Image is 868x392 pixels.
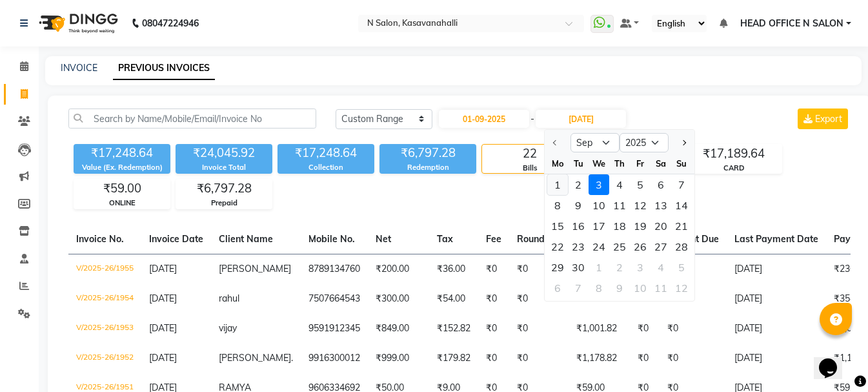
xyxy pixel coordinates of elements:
div: Collection [278,162,374,173]
button: Next month [678,132,689,153]
td: 9916300012 [301,344,368,373]
span: Mobile No. [308,233,355,245]
div: 28 [671,236,692,257]
span: Client Name [219,233,273,245]
div: 4 [609,174,630,195]
td: [DATE] [727,254,826,284]
div: 22 [547,236,568,257]
div: ₹17,189.64 [686,145,782,163]
div: Saturday, September 6, 2025 [651,174,671,195]
span: [PERSON_NAME] [219,263,291,274]
td: [DATE] [727,284,826,314]
td: ₹0 [630,344,660,373]
div: Tuesday, September 30, 2025 [568,257,589,278]
div: CARD [686,163,782,174]
span: Invoice No. [76,233,124,245]
div: 18 [609,216,630,236]
div: 3 [630,257,651,278]
input: Search by Name/Mobile/Email/Invoice No [68,108,316,129]
div: 7 [568,278,589,298]
div: Th [609,153,630,174]
select: Select year [620,133,669,152]
span: - [530,112,534,126]
div: We [589,153,609,174]
td: ₹0 [660,314,727,344]
td: V/2025-26/1952 [68,344,141,373]
div: ₹59.00 [74,180,170,198]
div: ONLINE [74,198,170,209]
div: Su [671,153,692,174]
div: Tu [568,153,589,174]
div: 6 [547,278,568,298]
div: 6 [651,174,671,195]
span: Net [376,233,391,245]
div: Monday, September 22, 2025 [547,236,568,257]
span: vijay [219,322,237,334]
td: ₹179.82 [429,344,478,373]
span: [PERSON_NAME] [219,352,291,364]
td: ₹999.00 [368,344,429,373]
div: Thursday, September 18, 2025 [609,216,630,236]
td: ₹0 [509,254,569,284]
div: 25 [609,236,630,257]
td: ₹0 [509,284,569,314]
div: Redemption [379,162,476,173]
div: Sunday, October 5, 2025 [671,257,692,278]
td: ₹1,178.82 [569,344,630,373]
span: HEAD OFFICE N SALON [740,17,843,30]
td: ₹300.00 [368,284,429,314]
div: ₹24,045.92 [176,144,272,162]
div: 12 [630,195,651,216]
div: 9 [609,278,630,298]
td: ₹200.00 [368,254,429,284]
td: ₹54.00 [429,284,478,314]
span: Export [815,113,842,125]
div: Wednesday, September 10, 2025 [589,195,609,216]
td: 8789134760 [301,254,368,284]
div: 24 [589,236,609,257]
td: V/2025-26/1953 [68,314,141,344]
div: 8 [547,195,568,216]
div: 15 [547,216,568,236]
td: ₹0 [478,284,509,314]
a: INVOICE [61,62,97,74]
div: 10 [630,278,651,298]
span: [DATE] [149,293,177,304]
td: ₹0 [509,344,569,373]
div: Tuesday, September 2, 2025 [568,174,589,195]
span: . [291,352,293,364]
div: Friday, October 10, 2025 [630,278,651,298]
div: 9 [568,195,589,216]
img: logo [33,5,121,41]
div: Tuesday, October 7, 2025 [568,278,589,298]
div: Saturday, October 11, 2025 [651,278,671,298]
div: Friday, September 26, 2025 [630,236,651,257]
td: ₹152.82 [429,314,478,344]
div: 10 [589,195,609,216]
span: Last Payment Date [734,233,818,245]
td: ₹0 [509,314,569,344]
div: Thursday, October 9, 2025 [609,278,630,298]
div: 21 [671,216,692,236]
div: ₹17,248.64 [74,144,170,162]
div: 7 [671,174,692,195]
div: Sunday, September 7, 2025 [671,174,692,195]
div: 13 [651,195,671,216]
div: 26 [630,236,651,257]
div: Monday, September 8, 2025 [547,195,568,216]
div: Monday, September 1, 2025 [547,174,568,195]
div: Fr [630,153,651,174]
div: Saturday, September 27, 2025 [651,236,671,257]
input: End Date [536,110,626,128]
div: 1 [589,257,609,278]
div: ₹6,797.28 [176,180,272,198]
span: Fee [486,233,501,245]
div: ₹17,248.64 [278,144,374,162]
div: Thursday, September 4, 2025 [609,174,630,195]
div: Wednesday, September 3, 2025 [589,174,609,195]
span: Round Off [517,233,561,245]
div: Prepaid [176,198,272,209]
div: Friday, September 19, 2025 [630,216,651,236]
span: [DATE] [149,263,177,274]
div: Friday, September 12, 2025 [630,195,651,216]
